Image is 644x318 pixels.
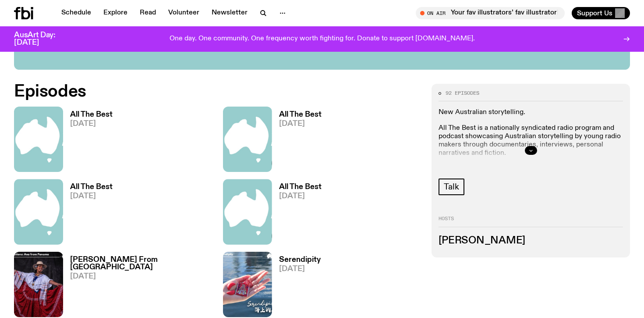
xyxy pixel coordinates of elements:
[70,183,113,191] h3: All The Best
[98,7,133,19] a: Explore
[223,252,272,317] img: A lady holds onto a red Mazu, the Taoist ocean goddess as she stands in front of a calm waterbody.
[70,256,212,271] h3: [PERSON_NAME] From [GEOGRAPHIC_DATA]
[444,182,459,192] span: Talk
[63,256,212,317] a: [PERSON_NAME] From [GEOGRAPHIC_DATA][DATE]
[70,120,113,128] span: [DATE]
[279,120,322,128] span: [DATE]
[279,265,321,273] span: [DATE]
[446,91,479,96] span: 92 episodes
[56,7,96,19] a: Schedule
[439,124,623,158] p: All The Best is a nationally syndicated radio program and podcast showcasing Australian storytell...
[439,108,623,117] p: New Australian storytelling.
[14,252,63,317] img: A lady wearing a flat hat and white top spreads her red dress with white lines on it outwards lik...
[279,193,322,200] span: [DATE]
[70,273,212,280] span: [DATE]
[577,9,612,17] span: Support Us
[272,183,322,244] a: All The Best[DATE]
[439,236,623,246] h3: [PERSON_NAME]
[134,7,161,19] a: Read
[279,256,321,264] h3: Serendipity
[63,111,113,172] a: All The Best[DATE]
[170,35,475,43] p: One day. One community. One frequency worth fighting for. Donate to support [DOMAIN_NAME].
[416,7,565,19] button: On AirYour fav illustrators’ fav illustrator! ([PERSON_NAME])
[14,84,421,100] h2: Episodes
[70,193,113,200] span: [DATE]
[439,179,464,195] a: Talk
[14,32,70,46] h3: AusArt Day: [DATE]
[439,216,623,227] h2: Hosts
[272,256,321,317] a: Serendipity[DATE]
[70,111,113,118] h3: All The Best
[572,7,630,19] button: Support Us
[206,7,253,19] a: Newsletter
[279,111,322,118] h3: All The Best
[163,7,205,19] a: Volunteer
[272,111,322,172] a: All The Best[DATE]
[279,183,322,191] h3: All The Best
[63,183,113,244] a: All The Best[DATE]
